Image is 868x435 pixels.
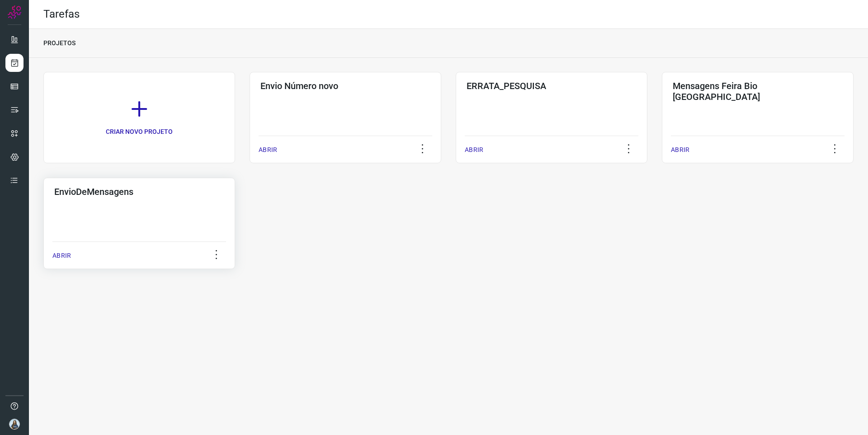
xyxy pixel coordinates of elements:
p: ABRIR [465,145,483,155]
h3: EnvioDeMensagens [54,186,224,197]
p: ABRIR [52,251,71,260]
h3: Mensagens Feira Bio [GEOGRAPHIC_DATA] [673,80,843,102]
p: ABRIR [671,145,689,155]
p: PROJETOS [43,38,75,48]
img: Logo [8,5,21,19]
p: CRIAR NOVO PROJETO [106,127,173,137]
h2: Tarefas [43,8,80,21]
h3: ERRATA_PESQUISA [467,80,637,91]
img: fc58e68df51c897e9c2c34ad67654c41.jpeg [9,419,20,430]
h3: Envio Número novo [260,80,430,91]
p: ABRIR [259,145,277,155]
